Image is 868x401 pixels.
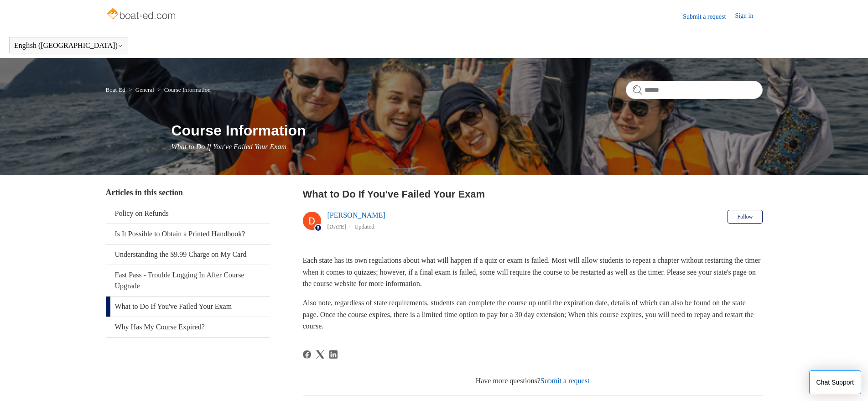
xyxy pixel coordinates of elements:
input: Search [626,81,763,99]
time: 03/04/2024, 11:08 [327,223,347,230]
button: English ([GEOGRAPHIC_DATA]) [14,42,123,50]
li: Course Information [156,86,211,93]
a: General [135,86,154,93]
svg: Share this page on LinkedIn [329,350,338,359]
h1: Course Information [172,120,763,141]
a: Facebook [303,350,311,359]
a: Course Information [164,86,211,93]
a: Understanding the $9.99 Charge on My Card [106,245,270,265]
a: Boat-Ed [106,86,125,93]
li: Updated [354,223,374,230]
a: What to Do If You've Failed Your Exam [106,297,270,317]
a: Is It Possible to Obtain a Printed Handbook? [106,224,270,244]
li: General [127,86,156,93]
a: Submit a request [683,12,735,21]
a: Fast Pass - Trouble Logging In After Course Upgrade [106,265,270,296]
a: Sign in [735,11,762,22]
span: Also note, regardless of state requirements, students can complete the course up until the expira... [303,299,754,330]
span: Articles in this section [106,188,183,197]
li: Boat-Ed [106,86,127,93]
svg: Share this page on Facebook [303,350,311,359]
button: Follow Article [728,210,762,224]
a: LinkedIn [329,350,338,359]
button: Chat Support [809,370,862,394]
a: Policy on Refunds [106,203,270,224]
a: X Corp [316,350,324,359]
a: [PERSON_NAME] [327,211,385,219]
div: Have more questions? [303,375,763,386]
a: Submit a request [541,377,590,385]
span: What to Do If You've Failed Your Exam [172,143,286,151]
a: Why Has My Course Expired? [106,317,270,337]
svg: Share this page on X Corp [316,350,324,359]
h2: What to Do If You've Failed Your Exam [303,187,763,202]
span: Each state has its own regulations about what will happen if a quiz or exam is failed. Most will ... [303,256,761,287]
img: Boat-Ed Help Center home page [106,5,178,24]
